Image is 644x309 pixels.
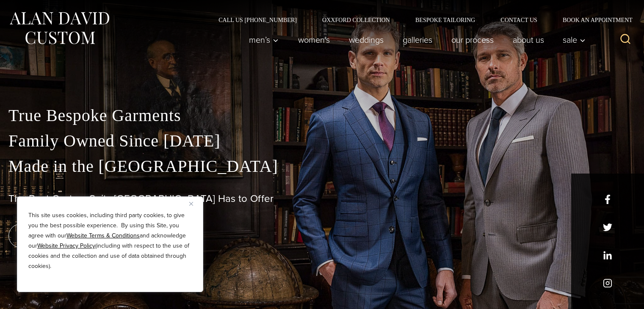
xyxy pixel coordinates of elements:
[8,193,636,205] h1: The Best Custom Suits [GEOGRAPHIC_DATA] Has to Offer
[206,17,310,23] a: Call Us [PHONE_NUMBER]
[8,9,110,47] img: Alan David Custom
[288,31,339,48] a: Women’s
[615,30,636,50] button: View Search Form
[503,31,553,48] a: About Us
[206,17,636,23] nav: Secondary Navigation
[488,17,550,23] a: Contact Us
[310,17,403,23] a: Oxxford Collection
[66,231,140,240] a: Website Terms & Conditions
[28,210,192,271] p: This site uses cookies, including third party cookies, to give you the best possible experience. ...
[249,36,279,44] span: Men’s
[240,31,590,48] nav: Primary Navigation
[393,31,442,48] a: Galleries
[37,241,95,250] a: Website Privacy Policy
[189,202,193,206] img: Close
[442,31,503,48] a: Our Process
[8,224,127,248] a: book an appointment
[403,17,488,23] a: Bespoke Tailoring
[339,31,393,48] a: weddings
[550,17,636,23] a: Book an Appointment
[563,36,586,44] span: Sale
[189,199,199,209] button: Close
[8,103,636,179] p: True Bespoke Garments Family Owned Since [DATE] Made in the [GEOGRAPHIC_DATA]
